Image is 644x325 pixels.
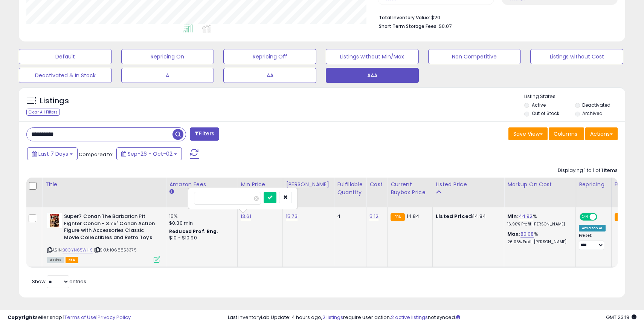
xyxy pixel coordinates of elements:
[504,178,576,207] th: The percentage added to the cost of goods (COGS) that forms the calculator for Min & Max prices.
[379,23,438,29] b: Short Term Storage Fees:
[391,213,404,221] small: FBA
[606,314,636,321] span: 2025-10-10 23:19 GMT
[79,151,113,158] span: Compared to:
[286,181,331,189] div: [PERSON_NAME]
[47,213,62,228] img: 41JcjyRDFcL._SL40_.jpg
[436,213,498,220] div: $14.84
[507,231,570,245] div: %
[47,257,64,263] span: All listings currently available for purchase on Amazon
[507,181,572,189] div: Markup on Cost
[26,109,60,116] div: Clear All Filters
[38,150,68,158] span: Last 7 Days
[223,68,316,83] button: AA
[169,181,234,189] div: Amazon Fees
[98,314,131,321] a: Privacy Policy
[519,213,533,220] a: 44.92
[579,181,608,189] div: Repricing
[326,49,419,64] button: Listings without Min/Max
[439,23,452,30] span: $0.07
[579,225,605,231] div: Amazon AI
[241,181,279,189] div: Min Price
[121,49,214,64] button: Repricing On
[582,102,610,108] label: Deactivated
[532,110,559,117] label: Out of Stock
[436,181,501,189] div: Listed Price
[121,68,214,83] button: A
[369,181,384,189] div: Cost
[19,49,112,64] button: Default
[27,147,78,160] button: Last 7 Days
[19,68,112,83] button: Deactivated & In Stock
[532,102,546,108] label: Active
[596,214,608,220] span: OFF
[286,213,298,220] a: 15.73
[66,257,78,263] span: FBA
[223,49,316,64] button: Repricing Off
[169,189,174,195] small: Amazon Fees.
[63,247,93,253] a: B0CYN65WHS
[524,93,625,100] p: Listing States:
[94,247,137,253] span: | SKU: 1068853375
[337,213,360,220] div: 4
[45,181,163,189] div: Title
[8,314,131,321] div: seller snap | |
[585,127,618,140] button: Actions
[554,130,577,138] span: Columns
[241,213,251,220] a: 13.61
[190,127,219,141] button: Filters
[369,213,378,220] a: 5.12
[508,127,548,140] button: Save View
[8,314,35,321] strong: Copyright
[391,314,428,321] a: 2 active listings
[326,68,419,83] button: AAA
[520,230,534,238] a: 80.08
[337,181,363,196] div: Fulfillable Quantity
[64,314,96,321] a: Terms of Use
[322,314,343,321] a: 2 listings
[579,233,605,250] div: Preset:
[391,181,429,196] div: Current Buybox Price
[64,213,156,243] b: Super7 Conan The Barbarian Pit Fighter Conan - 3.75" Conan Action Figure with Accessories Classic...
[615,213,629,221] small: FBA
[507,230,520,238] b: Max:
[228,314,637,321] div: Last InventoryLab Update: 4 hours ago, require user action, not synced.
[169,235,232,241] div: $10 - $10.90
[47,213,160,262] div: ASIN:
[580,214,590,220] span: ON
[128,150,172,158] span: Sep-26 - Oct-02
[558,167,618,174] div: Displaying 1 to 1 of 1 items
[428,49,521,64] button: Non Competitive
[379,14,430,21] b: Total Inventory Value:
[530,49,623,64] button: Listings without Cost
[169,213,232,220] div: 15%
[169,228,218,235] b: Reduced Prof. Rng.
[507,213,570,227] div: %
[32,278,86,285] span: Show: entries
[40,96,69,106] h5: Listings
[169,220,232,227] div: $0.30 min
[507,222,570,227] p: 16.90% Profit [PERSON_NAME]
[507,213,519,220] b: Min:
[116,147,182,160] button: Sep-26 - Oct-02
[582,110,603,117] label: Archived
[549,127,584,140] button: Columns
[507,239,570,245] p: 26.06% Profit [PERSON_NAME]
[407,213,420,220] span: 14.84
[379,12,612,21] li: $20
[436,213,470,220] b: Listed Price:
